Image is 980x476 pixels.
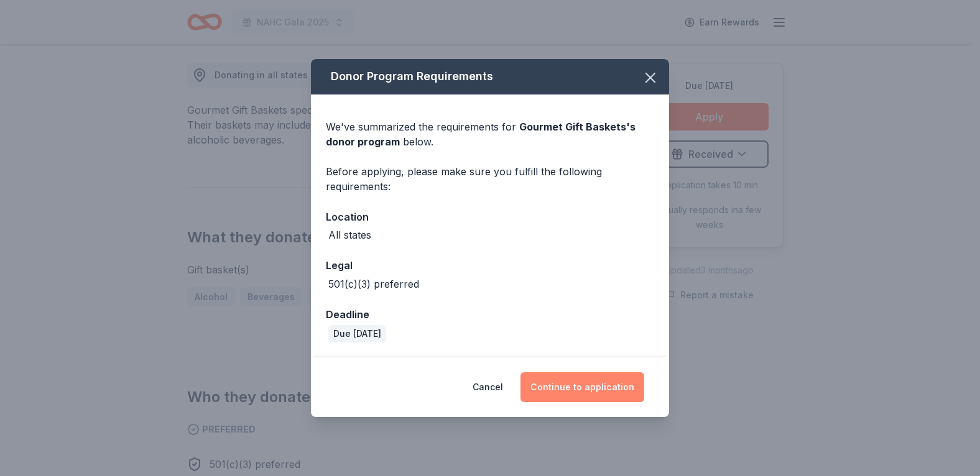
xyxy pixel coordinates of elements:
div: All states [328,227,371,242]
div: Deadline [326,306,654,323]
button: Cancel [473,372,503,402]
div: Donor Program Requirements [311,59,669,94]
div: We've summarized the requirements for below. [326,119,654,149]
div: Due [DATE] [328,325,386,342]
div: Location [326,209,654,225]
div: 501(c)(3) preferred [328,277,419,291]
button: Continue to application [520,372,644,402]
div: Before applying, please make sure you fulfill the following requirements: [326,164,654,194]
div: Legal [326,257,654,273]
